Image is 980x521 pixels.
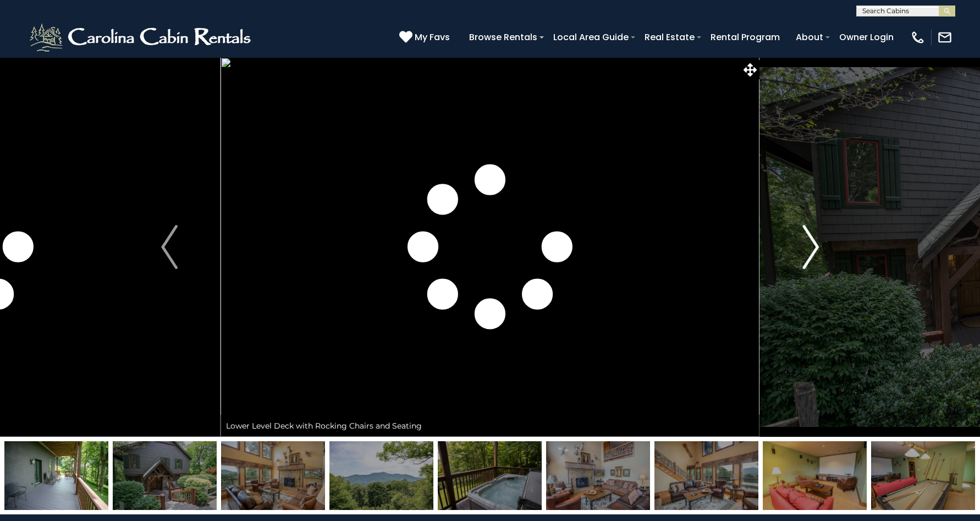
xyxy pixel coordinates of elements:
a: Owner Login [834,28,899,47]
a: Rental Program [705,28,785,47]
img: 163264201 [438,441,542,510]
button: Previous [118,57,221,437]
img: 163264189 [329,441,433,510]
img: mail-regular-white.png [937,30,953,45]
img: arrow [802,225,819,269]
img: phone-regular-white.png [910,30,926,45]
img: 163264192 [763,441,867,510]
a: Browse Rentals [464,28,543,47]
img: 163264198 [221,441,325,510]
img: 163264191 [654,441,758,510]
div: Lower Level Deck with Rocking Chairs and Seating [221,415,759,437]
a: About [790,28,829,47]
button: Next [759,57,862,437]
span: My Favs [415,30,450,44]
img: 163264221 [4,441,108,510]
a: Real Estate [639,28,700,47]
a: My Favs [399,30,453,45]
img: arrow [161,225,178,269]
img: White-1-2.png [27,21,256,54]
img: 163264196 [871,441,975,510]
img: 163264195 [113,441,217,510]
img: 163264190 [546,441,650,510]
a: Local Area Guide [548,28,634,47]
